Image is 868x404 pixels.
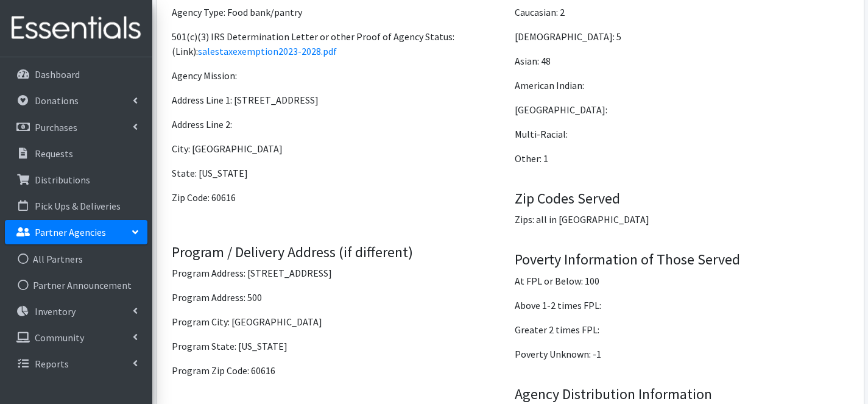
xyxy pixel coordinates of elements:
p: Zip Code: 60616 [172,190,506,205]
a: Partner Agencies [5,220,147,244]
p: Program Address: [STREET_ADDRESS] [172,266,506,280]
p: At FPL or Below: 100 [515,274,849,288]
a: Requests [5,141,147,166]
a: Dashboard [5,62,147,87]
a: Inventory [5,299,147,324]
a: Distributions [5,168,147,192]
p: Caucasian: 2 [515,5,849,19]
p: City: [GEOGRAPHIC_DATA] [172,141,506,156]
p: [GEOGRAPHIC_DATA]: [515,102,849,117]
p: Program Address: 500 [172,290,506,305]
h4: Zip Codes Served [515,190,849,208]
p: Purchases [35,121,77,133]
p: Multi-Racial: [515,127,849,141]
p: Program Zip Code: 60616 [172,363,506,378]
p: Above 1-2 times FPL: [515,298,849,313]
p: Partner Agencies [35,226,106,238]
p: Address Line 2: [172,117,506,132]
p: Distributions [35,174,90,186]
p: Asian: 48 [515,54,849,68]
p: Zips: all in [GEOGRAPHIC_DATA] [515,212,849,227]
img: HumanEssentials [5,8,147,49]
a: Pick Ups & Deliveries [5,194,147,218]
a: All Partners [5,247,147,271]
p: 501(c)(3) IRS Determination Letter or other Proof of Agency Status: (Link): [172,29,506,58]
p: American Indian: [515,78,849,93]
p: Reports [35,358,69,370]
p: Other: 1 [515,151,849,166]
h4: Agency Distribution Information [515,386,849,403]
a: salestaxexemption2023-2028.pdf [198,45,337,57]
p: Poverty Unknown: -1 [515,347,849,361]
p: Donations [35,94,79,107]
p: Dashboard [35,68,80,80]
p: Inventory [35,305,76,317]
p: Address Line 1: [STREET_ADDRESS] [172,93,506,107]
p: Community [35,331,84,344]
a: Community [5,325,147,350]
a: Reports [5,352,147,376]
p: [DEMOGRAPHIC_DATA]: 5 [515,29,849,44]
p: State: [US_STATE] [172,166,506,180]
a: Partner Announcement [5,273,147,297]
p: Agency Type: Food bank/pantry [172,5,506,19]
h4: Program / Delivery Address (if different) [172,244,506,261]
h4: Poverty Information of Those Served [515,251,849,269]
a: Purchases [5,115,147,140]
p: Requests [35,147,73,160]
p: Agency Mission: [172,68,506,83]
p: Program State: [US_STATE] [172,339,506,353]
p: Pick Ups & Deliveries [35,200,121,212]
a: Donations [5,88,147,113]
p: Greater 2 times FPL: [515,322,849,337]
p: Program City: [GEOGRAPHIC_DATA] [172,314,506,329]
